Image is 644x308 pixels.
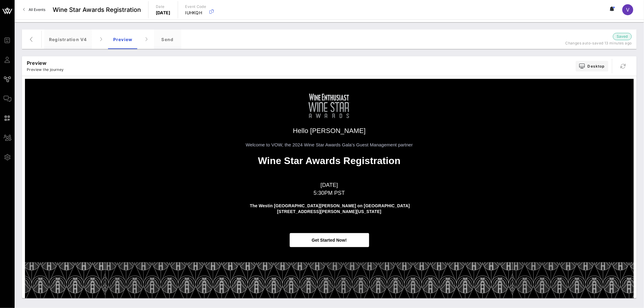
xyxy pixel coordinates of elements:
a: All Events [19,5,49,15]
strong: Wine Star Awards Registration [258,155,401,166]
p: [DATE] [241,181,418,189]
button: Desktop [576,61,608,72]
span: Hello [PERSON_NAME] [293,127,366,135]
div: V [622,4,633,15]
p: Date [156,4,170,10]
span: Get Started Now! [312,238,347,243]
p: Preview the journey [27,67,64,73]
span: [STREET_ADDRESS][PERSON_NAME][US_STATE] [277,209,382,214]
span: All Events [29,7,45,12]
p: [DATE] [156,10,170,16]
p: Welcome to VOW, the 2024 Wine Star Awards Gala's Guest Management partner [241,142,418,148]
span: Wine Star Awards Registration [53,5,141,14]
span: V [626,7,630,13]
p: 5:30PM PST [241,189,418,197]
span: Saved [617,33,628,40]
div: Send [154,30,181,49]
div: Preview [108,30,138,49]
div: Registration V4 [44,30,92,49]
p: Changes auto-saved 13 minutes ago [556,40,632,46]
span: Desktop [579,64,605,68]
span: The Westin [GEOGRAPHIC_DATA][PERSON_NAME] on [GEOGRAPHIC_DATA] [250,203,410,208]
p: Preview [27,59,64,67]
p: IUHKQH [185,10,206,16]
a: Get Started Now! [290,233,369,247]
p: Event Code [185,4,206,10]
